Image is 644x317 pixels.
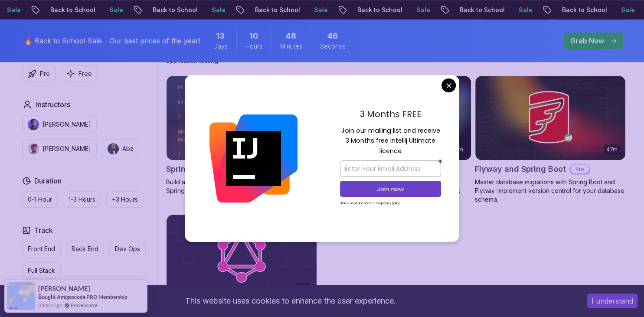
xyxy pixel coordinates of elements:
span: 8 hours ago [38,301,62,309]
img: instructor img [28,119,39,130]
span: 48 Minutes [286,30,296,42]
span: Days [213,42,228,51]
div: This website uses cookies to enhance the user experience. [7,291,574,310]
a: ProveSource [71,301,98,309]
button: instructor img[PERSON_NAME] [22,115,97,134]
p: [PERSON_NAME] [42,144,91,153]
p: 47m [606,146,618,153]
p: Full Stack [28,266,55,275]
h2: Spring Boot Product API [166,163,258,175]
h2: Flyway and Spring Boot [475,163,566,175]
p: Master database migrations with Spring Boot and Flyway. Implement version control for your databa... [475,178,626,204]
button: Pro [22,65,56,82]
p: Grab Now [570,36,604,46]
p: Back to School [42,6,101,14]
span: Hours [245,42,262,51]
p: Dev Ops [115,245,140,253]
button: Back End [66,241,104,257]
p: Sale [101,6,128,14]
p: Back End [72,245,98,253]
p: Build a fully functional Product API from scratch with Spring Boot. [166,178,317,195]
h2: Duration [34,176,62,186]
p: Pro [570,165,589,173]
button: Front End [22,241,61,257]
p: 1-3 Hours [69,195,95,204]
p: Sale [203,6,231,14]
a: Flyway and Spring Boot card47mFlyway and Spring BootProMaster database migrations with Spring Boo... [475,75,626,204]
p: Back to School [246,6,305,14]
p: Sale [510,6,538,14]
p: Sale [408,6,435,14]
button: 1-3 Hours [63,191,101,208]
p: Sale [305,6,333,14]
span: 46 Seconds [327,30,338,42]
img: Spring Boot Product API card [167,76,317,160]
span: Seconds [320,42,346,51]
p: Sale [612,6,640,14]
p: +3 Hours [112,195,138,204]
img: instructor img [28,143,39,154]
button: Accept cookies [587,294,637,308]
p: 🔥 Back to School Sale - Our best prices of the year! [24,36,200,46]
p: Free [78,69,92,78]
span: 10 Hours [249,30,258,42]
button: +3 Hours [106,191,144,208]
p: 0-1 Hour [28,195,52,204]
button: instructor img[PERSON_NAME] [22,139,97,158]
span: Bought [38,293,56,300]
button: Free [61,65,98,82]
p: Abz [122,144,134,153]
h2: Track [34,225,53,235]
p: Back to School [553,6,612,14]
a: Amigoscode PRO Membership [57,294,127,300]
img: provesource social proof notification image [7,282,35,310]
p: Pro [40,69,50,78]
p: Back to School [144,6,203,14]
span: [PERSON_NAME] [38,285,90,292]
p: [PERSON_NAME] [42,120,91,129]
a: Spring Boot Product API card2.09hSpring Boot Product APIProBuild a fully functional Product API f... [166,75,317,195]
p: Back to School [451,6,510,14]
span: 13 Days [216,30,225,42]
span: Minutes [280,42,302,51]
img: Flyway and Spring Boot card [475,76,625,160]
h2: Instructors [36,99,70,110]
button: Dev Ops [109,241,146,257]
p: Front End [28,245,55,253]
button: instructor imgAbz [102,139,139,158]
button: 0-1 Hour [22,191,58,208]
p: Back to School [349,6,408,14]
img: Spring for GraphQL card [167,215,317,299]
button: Full Stack [22,262,61,279]
img: instructor img [108,143,119,154]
